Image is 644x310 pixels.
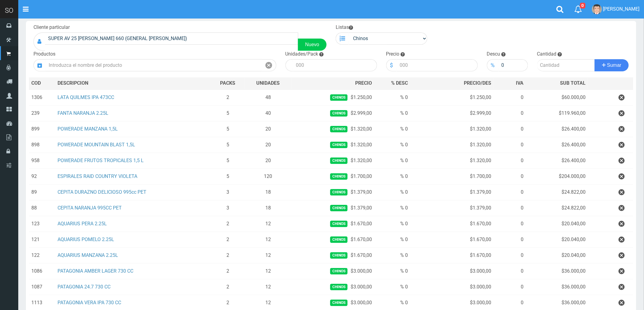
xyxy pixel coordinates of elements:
td: 899 [29,121,55,137]
td: $20.040,00 [526,247,588,263]
td: % 0 [374,279,410,295]
td: $24.822,00 [526,200,588,216]
span: Sumar [607,63,621,68]
td: % 0 [374,263,410,279]
label: Productos [33,51,55,58]
td: $36.000,00 [526,279,588,295]
td: 239 [29,105,55,121]
td: % 0 [374,121,410,137]
td: 12 [244,232,292,247]
th: UNIDADES [244,77,292,90]
label: Listas [336,24,353,31]
span: 0 [580,3,586,9]
td: 12 [244,216,292,232]
td: % 0 [374,169,410,184]
td: 120 [244,169,292,184]
a: POWERADE MOUNTAIN BLAST 1,5L [58,142,135,148]
td: 12 [244,263,292,279]
td: 5 [211,169,244,184]
td: $3.000,00 [292,263,374,279]
td: % 0 [374,200,410,216]
td: $1.670,00 [410,216,494,232]
td: 121 [29,232,55,247]
td: 0 [494,263,526,279]
th: PACKS [211,77,244,90]
td: 89 [29,184,55,200]
td: $1.700,00 [410,169,494,184]
input: Cantidad [537,59,595,71]
td: 0 [494,105,526,121]
span: Chinos [330,110,348,117]
td: $3.000,00 [292,279,374,295]
label: Precio [386,51,400,58]
td: $60.000,00 [526,90,588,106]
td: 0 [494,184,526,200]
td: % 0 [374,247,410,263]
span: CRIPCION [66,80,88,86]
td: 5 [211,121,244,137]
a: AQUARIUS PERA 2.25L [58,221,107,227]
td: $26.400,00 [526,121,588,137]
td: $1.670,00 [292,247,374,263]
span: Chinos [330,221,348,227]
span: Chinos [330,252,348,259]
td: $1.670,00 [292,232,374,247]
th: DES [55,77,211,90]
a: PATAGONIA AMBER LAGER 730 CC [58,268,133,274]
th: COD [29,77,55,90]
span: [PERSON_NAME] [603,6,640,12]
a: CEPITA NARANJA 995CC PET [58,205,122,211]
td: 123 [29,216,55,232]
td: 20 [244,153,292,169]
label: Cantidad [537,51,557,58]
td: 20 [244,121,292,137]
td: $20.040,00 [526,216,588,232]
a: ESPIRALES RAID COUNTRY VIOLETA [58,173,137,179]
span: PRECIO [355,80,372,87]
a: AQUARIUS POMELO 2.25L [58,237,114,242]
td: $24.822,00 [526,184,588,200]
td: $1.670,00 [410,232,494,247]
td: $20.040,00 [526,232,588,247]
a: POWERADE MANZANA 1,5L [58,126,118,132]
td: $36.000,00 [526,263,588,279]
span: Chinos [330,237,348,243]
td: 122 [29,247,55,263]
td: $1.320,00 [292,137,374,153]
td: % 0 [374,105,410,121]
input: 000 [293,59,377,71]
a: POWERADE FRUTOS TROPICALES 1,5 L [58,158,144,163]
span: Chinos [330,189,348,196]
span: Chinos [330,300,348,306]
td: $1.320,00 [410,153,494,169]
td: 2 [211,279,244,295]
span: % DESC [391,80,408,86]
span: Chinos [330,173,348,180]
a: LATA QUILMES IPA 473CC [58,94,114,100]
a: FANTA NARANJA 2.25L [58,110,108,116]
label: Descu [487,51,500,58]
td: $1.320,00 [292,121,374,137]
a: AQUARIUS MANZANA 2.25L [58,252,118,258]
td: $1.250,00 [410,90,494,106]
td: $1.700,00 [292,169,374,184]
input: 000 [499,59,528,71]
td: $2.999,00 [410,105,494,121]
input: 000 [397,59,478,71]
td: $1.379,00 [410,184,494,200]
td: 958 [29,153,55,169]
td: $119.960,00 [526,105,588,121]
td: 0 [494,279,526,295]
span: Chinos [330,205,348,211]
td: $3.000,00 [410,279,494,295]
img: User Image [592,4,602,14]
td: 2 [211,216,244,232]
td: 18 [244,200,292,216]
td: $1.320,00 [292,153,374,169]
td: 2 [211,90,244,106]
td: $3.000,00 [410,263,494,279]
td: 5 [211,153,244,169]
td: % 0 [374,153,410,169]
a: CEPITA DURAZNO DELICIOSO 995cc PET [58,189,146,195]
td: % 0 [374,137,410,153]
